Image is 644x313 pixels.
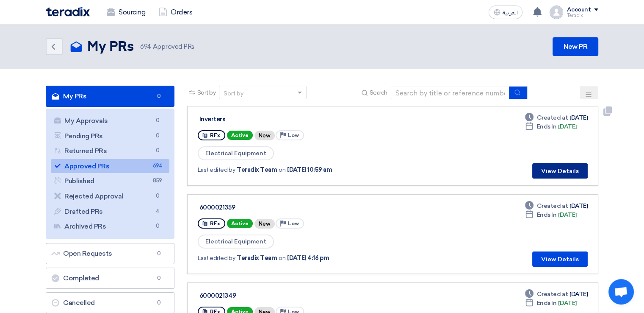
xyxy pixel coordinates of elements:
[46,7,90,17] img: Teradix logo
[254,219,275,229] div: New
[152,146,163,155] span: 0
[140,42,194,52] span: Approved PRs
[154,92,164,101] span: 0
[525,210,577,219] div: [DATE]
[198,254,235,263] span: Last edited by
[537,122,557,131] span: Ends In
[152,192,163,201] span: 0
[525,122,577,131] div: [DATE]
[51,174,169,188] a: Published
[51,189,169,204] a: Rejected Approval
[51,159,169,173] a: Approved PRs
[152,176,163,185] span: 859
[51,129,169,143] a: Pending PRs
[46,86,174,107] a: My PRs0
[537,210,557,219] span: Ends In
[537,113,568,122] span: Created at
[46,243,174,264] a: Open Requests0
[198,165,235,174] span: Last edited by
[288,132,299,138] span: Low
[199,204,411,211] div: 6000021359
[532,163,588,179] button: View Details
[227,131,253,140] span: Active
[525,201,588,210] div: [DATE]
[287,165,332,174] span: [DATE] 10:59 am
[199,292,411,299] div: 6000021349
[227,219,253,228] span: Active
[152,162,163,170] span: 694
[391,87,509,99] input: Search by title or reference number
[152,116,163,125] span: 0
[525,290,588,299] div: [DATE]
[567,6,591,14] div: Account
[224,89,243,98] div: Sort by
[100,3,152,22] a: Sourcing
[152,131,163,140] span: 0
[51,114,169,128] a: My Approvals
[87,39,133,56] h2: My PRs
[152,3,199,22] a: Orders
[525,113,588,122] div: [DATE]
[502,10,517,16] span: العربية
[532,252,588,267] button: View Details
[537,290,568,299] span: Created at
[370,88,387,97] span: Search
[537,201,568,210] span: Created at
[152,222,163,231] span: 0
[154,274,164,282] span: 0
[279,165,285,174] span: on
[237,165,277,174] span: Teradix Team
[550,6,563,19] img: profile_test.png
[154,299,164,307] span: 0
[254,131,275,140] div: New
[154,249,164,258] span: 0
[198,146,274,160] span: Electrical Equipment
[51,204,169,219] a: Drafted PRs
[567,13,598,18] div: Teradix
[525,299,577,307] div: [DATE]
[199,115,411,123] div: Inverters
[489,6,522,19] button: العربية
[288,221,299,226] span: Low
[51,219,169,234] a: Archived PRs
[287,254,329,263] span: [DATE] 4:16 pm
[197,88,216,97] span: Sort by
[237,254,277,263] span: Teradix Team
[210,132,220,138] span: RFx
[140,43,151,50] span: 694
[152,207,163,216] span: 4
[553,37,598,56] a: New PR
[537,299,557,307] span: Ends In
[198,235,274,249] span: Electrical Equipment
[279,254,285,263] span: on
[210,221,220,226] span: RFx
[51,144,169,158] a: Returned PRs
[46,268,174,289] a: Completed0
[608,279,634,305] a: Open chat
